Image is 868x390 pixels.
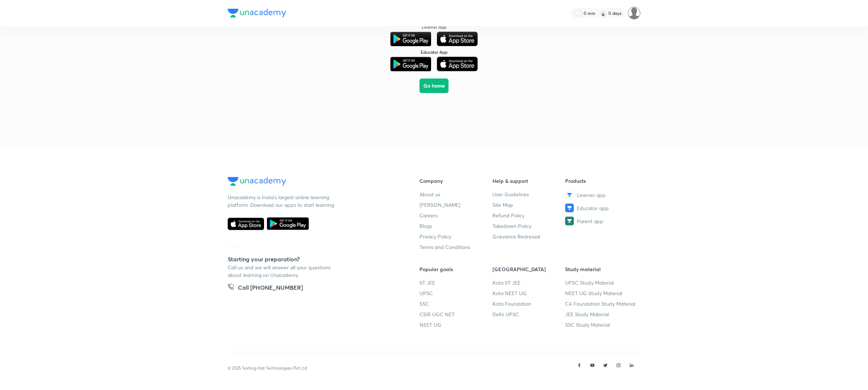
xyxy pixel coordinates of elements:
h5: Starting your preparation? [228,255,396,264]
a: Learner app [565,190,638,199]
a: JEE Study Material [565,310,638,318]
img: UNACADEMY [628,7,640,19]
span: Educator app [577,204,609,212]
a: App Store [437,57,478,72]
img: Learner app [565,190,574,199]
a: Takedown Policy [492,222,565,230]
a: Privacy Policy [419,233,492,240]
a: Play Store [390,57,431,72]
img: Play Store [390,32,431,46]
h6: Company [419,177,492,185]
a: Grievance Redressal [492,233,565,240]
h5: Call [PHONE_NUMBER] [238,283,303,293]
h6: Learner App [422,24,446,30]
span: Parent app [577,217,603,225]
a: CSIR UGC NET [419,310,492,318]
a: Play Store [390,32,431,47]
a: NEET UG Study Material [565,289,638,297]
a: Go home [419,73,449,112]
a: NEET UG [419,321,492,329]
button: Go home [419,79,449,93]
a: Kota NEET UG [492,289,565,297]
img: streak [600,9,607,17]
span: Learner app [577,191,606,199]
h6: Study material [565,265,638,273]
p: Call us and we will answer all your questions about learning on Unacademy [228,264,337,279]
p: © 2025 Sorting Hat Technologies Pvt Ltd [228,365,307,371]
a: [PERSON_NAME] [419,201,492,209]
a: Refund Policy [492,212,565,219]
a: Call [PHONE_NUMBER] [228,283,303,293]
a: Kota IIT JEE [492,279,565,286]
a: IIT JEE [419,279,492,286]
a: Parent app [565,217,638,225]
a: UPSC [419,289,492,297]
h6: Educator App [421,49,447,55]
a: App Store [437,32,478,47]
h6: Help & support [492,177,565,185]
a: CA Foundation Study Material [565,300,638,307]
h6: Products [565,177,638,185]
img: App Store [437,57,478,71]
a: About us [419,190,492,198]
a: Company Logo [228,177,396,188]
a: Terms and Conditions [419,243,492,251]
img: Educator app [565,204,574,212]
a: Educator app [565,204,638,212]
img: Play Store [390,57,431,71]
a: Kota Foundation [492,300,565,307]
p: Unacademy is India’s largest online learning platform. Download our apps to start learning [228,193,337,209]
h6: [GEOGRAPHIC_DATA] [492,265,565,273]
span: Careers [419,212,438,219]
a: Delhi UPSC [492,310,565,318]
img: Parent app [565,217,574,225]
img: App Store [437,32,478,46]
a: Careers [419,212,492,219]
a: Site Map [492,201,565,209]
a: Blogs [419,222,492,230]
a: User Guidelines [492,190,565,198]
h6: Popular goals [419,265,492,273]
a: SSC [419,300,492,307]
a: SSC Study Material [565,321,638,329]
img: Company Logo [228,9,286,17]
img: Company Logo [228,177,286,186]
a: UPSC Study Material [565,279,638,286]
